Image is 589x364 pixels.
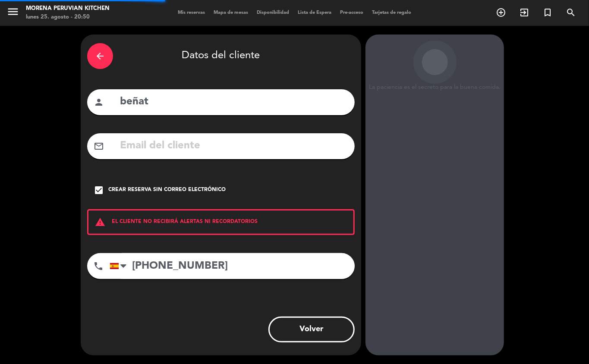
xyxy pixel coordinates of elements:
div: Crear reserva sin correo electrónico [108,186,226,195]
span: Pre-acceso [336,10,368,15]
i: search [566,7,576,18]
input: Número de teléfono... [110,253,355,279]
span: Mis reservas [173,10,209,15]
i: phone [93,261,104,271]
span: Mapa de mesas [209,10,252,15]
div: Spain (España): +34 [110,254,130,279]
i: add_circle_outline [496,7,506,18]
i: warning [88,217,112,227]
div: EL CLIENTE NO RECIBIRÁ ALERTAS NI RECORDATORIOS [87,209,355,235]
i: menu [6,5,19,18]
span: Lista de Espera [293,10,336,15]
i: exit_to_app [519,7,529,18]
button: menu [6,5,19,21]
i: mail_outline [94,141,104,151]
div: La paciencia es el secreto para la buena comida. [365,84,504,91]
span: Tarjetas de regalo [368,10,416,15]
i: person [94,97,104,107]
input: Nombre del cliente [119,93,348,111]
i: arrow_back [95,51,105,61]
div: Datos del cliente [87,41,355,71]
span: Disponibilidad [252,10,293,15]
button: Volver [268,317,355,342]
input: Email del cliente [119,137,348,155]
i: check_box [94,185,104,195]
div: Morena Peruvian Kitchen [26,4,110,13]
div: lunes 25. agosto - 20:50 [26,13,110,22]
i: turned_in_not [542,7,553,18]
